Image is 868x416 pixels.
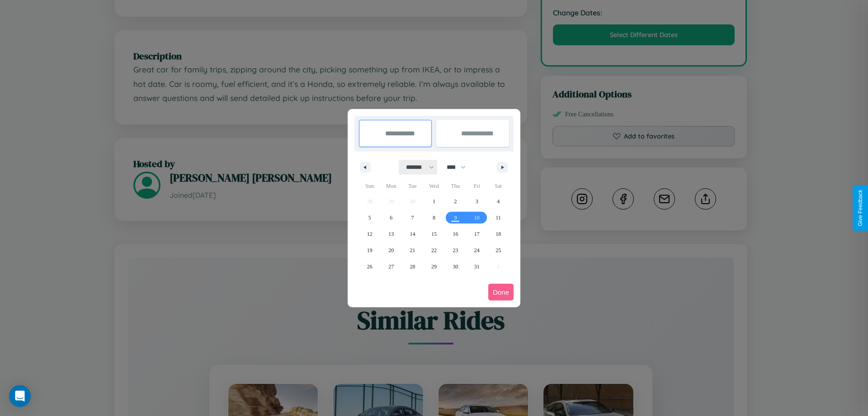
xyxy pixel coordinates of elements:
span: 1 [433,193,435,210]
button: 20 [380,242,401,258]
span: Sun [359,179,380,193]
button: 29 [423,258,444,275]
button: 12 [359,226,380,242]
button: 18 [488,226,509,242]
button: 2 [445,193,466,210]
span: 18 [495,226,501,242]
span: Mon [380,179,401,193]
span: 22 [431,242,437,258]
span: 8 [433,210,435,226]
button: 7 [402,210,423,226]
button: 15 [423,226,444,242]
span: 26 [367,258,373,275]
button: 4 [488,193,509,210]
button: 13 [380,226,401,242]
span: Thu [445,179,466,193]
button: 27 [380,258,401,275]
button: 16 [445,226,466,242]
button: 8 [423,210,444,226]
button: 28 [402,258,423,275]
span: 14 [410,226,415,242]
span: 21 [410,242,415,258]
span: 3 [476,193,478,210]
span: 20 [388,242,394,258]
span: 2 [454,193,457,210]
span: 15 [431,226,437,242]
span: Tue [402,179,423,193]
span: 31 [474,258,480,275]
button: 21 [402,242,423,258]
span: 30 [453,258,458,275]
button: 23 [445,242,466,258]
div: Open Intercom Messenger [9,385,31,407]
button: 17 [466,226,487,242]
button: 24 [466,242,487,258]
button: 31 [466,258,487,275]
span: Fri [466,179,487,193]
span: 17 [474,226,480,242]
button: 10 [466,210,487,226]
span: 24 [474,242,480,258]
span: 4 [497,193,500,210]
button: 11 [488,210,509,226]
button: 1 [423,193,444,210]
span: 29 [431,258,437,275]
button: 22 [423,242,444,258]
span: 25 [495,242,501,258]
span: 6 [390,210,392,226]
span: 23 [453,242,458,258]
button: 19 [359,242,380,258]
span: 28 [410,258,415,275]
div: Give Feedback [857,190,863,226]
span: 16 [453,226,458,242]
button: 9 [445,210,466,226]
button: 14 [402,226,423,242]
span: 13 [388,226,394,242]
span: 12 [367,226,373,242]
button: 26 [359,258,380,275]
button: 6 [380,210,401,226]
button: 30 [445,258,466,275]
button: Done [488,284,514,301]
span: 27 [388,258,394,275]
span: 10 [474,210,480,226]
span: Sat [488,179,509,193]
span: 5 [368,210,371,226]
span: 19 [367,242,373,258]
span: 11 [495,210,501,226]
button: 5 [359,210,380,226]
span: 9 [454,210,457,226]
button: 3 [466,193,487,210]
span: Wed [423,179,444,193]
span: 7 [411,210,414,226]
button: 25 [488,242,509,258]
